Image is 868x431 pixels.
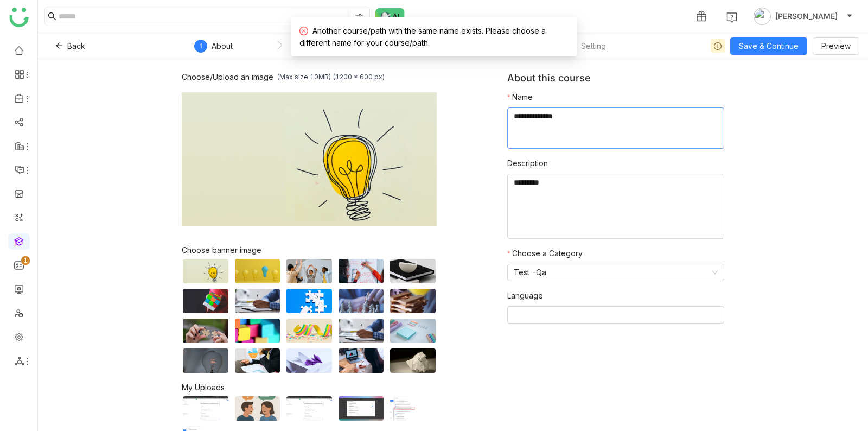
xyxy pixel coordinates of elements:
[182,72,273,81] div: Choose/Upload an image
[375,8,405,24] img: ask-buddy-normal.svg
[507,72,724,91] div: About this course
[23,255,28,266] p: 1
[507,290,543,302] label: Language
[182,245,437,255] div: Choose banner image
[514,264,718,281] nz-select-item: Test -Qa
[730,37,807,55] button: Save & Continue
[67,40,85,52] span: Back
[751,8,855,25] button: [PERSON_NAME]
[21,256,30,265] nz-badge-sup: 1
[821,40,851,52] span: Preview
[194,40,233,59] div: 1About
[581,40,606,53] div: Setting
[507,91,533,103] label: Name
[775,10,838,22] span: [PERSON_NAME]
[507,157,548,169] label: Description
[212,40,233,53] div: About
[47,37,94,55] button: Back
[182,383,507,392] div: My Uploads
[299,26,546,47] span: Another course/path with the same name exists. Please choose a different name for your course/path.
[507,248,583,259] label: Choose a Category
[564,40,606,59] div: 4Setting
[813,37,859,55] button: Preview
[9,8,29,27] img: logo
[277,73,385,81] div: (Max size 10MB) (1200 x 600 px)
[355,12,363,21] img: search-type.svg
[199,42,203,50] span: 1
[726,12,737,23] img: help.svg
[754,8,771,25] img: avatar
